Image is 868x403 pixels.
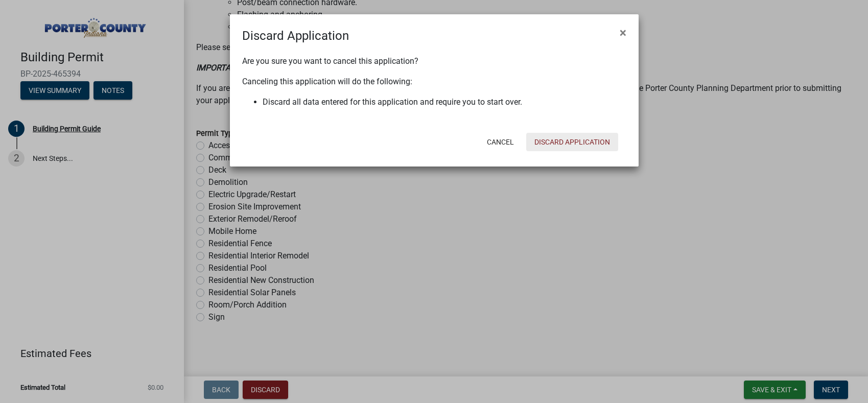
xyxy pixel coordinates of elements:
[620,26,626,40] span: ×
[479,133,522,151] button: Cancel
[242,27,349,45] h4: Discard Application
[242,55,626,67] p: Are you sure you want to cancel this application?
[242,76,626,88] p: Canceling this application will do the following:
[612,18,635,47] button: Close
[526,133,618,151] button: Discard Application
[263,96,626,108] li: Discard all data entered for this application and require you to start over.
